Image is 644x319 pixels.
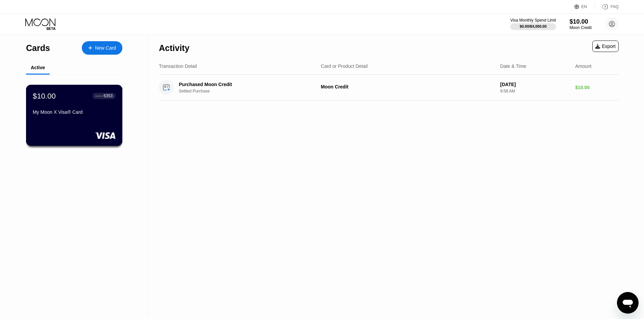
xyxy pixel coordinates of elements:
div: $10.00 [575,85,619,90]
div: Settled Purchase [179,89,320,94]
div: Moon Credit [570,25,592,30]
div: $10.00 [570,18,592,25]
div: Active [31,65,45,70]
div: 6353 [103,94,113,98]
div: $10.00Moon Credit [570,18,592,30]
div: $10.00● ● ● ●6353My Moon X Visa® Card [26,85,122,145]
div: Date & Time [500,63,526,69]
iframe: Nút để khởi chạy cửa sổ nhắn tin [617,292,639,314]
div: Amount [575,63,591,69]
div: Moon Credit [321,84,495,89]
div: Card or Product Detail [321,63,368,69]
div: My Moon X Visa® Card [33,109,116,115]
div: FAQ [611,4,619,9]
div: [DATE] [500,82,570,87]
div: Transaction Detail [159,63,197,69]
div: $0.00 / $4,000.00 [520,24,547,28]
div: 9:58 AM [500,89,570,94]
div: EN [574,3,595,10]
div: Export [595,44,616,49]
div: Purchased Moon CreditSettled PurchaseMoon Credit[DATE]9:58 AM$10.00 [159,75,619,101]
div: Activity [159,43,189,53]
div: Visa Monthly Spend Limit$0.00/$4,000.00 [510,18,556,30]
div: New Card [95,45,116,51]
div: New Card [82,41,122,55]
div: EN [581,4,587,9]
div: Export [592,41,619,52]
div: ● ● ● ● [96,95,102,97]
div: FAQ [595,3,619,10]
div: Visa Monthly Spend Limit [510,18,556,23]
div: $10.00 [33,91,56,100]
div: Cards [26,43,50,53]
div: Purchased Moon Credit [179,82,310,87]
